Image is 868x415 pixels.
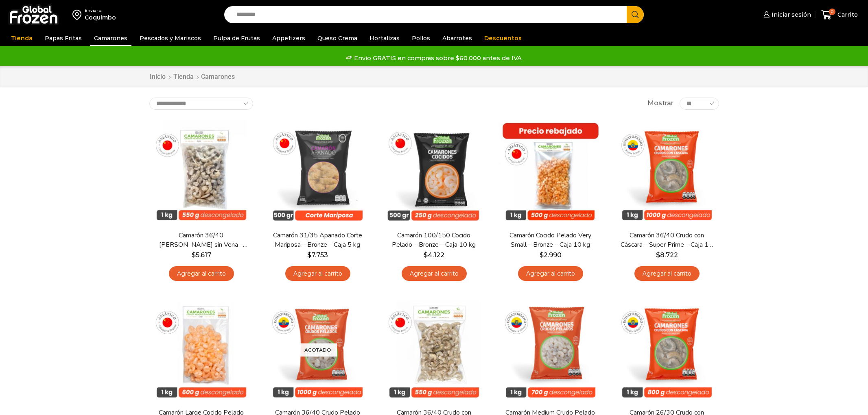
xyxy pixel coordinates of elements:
[503,231,597,250] a: Camarón Cocido Pelado Very Small – Bronze – Caja 10 kg
[169,266,234,281] a: Agregar al carrito: “Camarón 36/40 Crudo Pelado sin Vena - Bronze - Caja 10 kg”
[627,6,644,23] button: Search button
[90,30,131,46] a: Camarones
[835,11,858,19] span: Carrito
[149,98,253,110] select: Pedido de la tienda
[424,251,428,259] span: $
[136,30,205,46] a: Pescados y Mariscos
[192,251,211,259] bdi: 5.617
[299,343,337,357] p: Agotado
[313,30,361,46] a: Queso Crema
[154,231,248,250] a: Camarón 36/40 [PERSON_NAME] sin Vena – Bronze – Caja 10 kg
[365,30,404,46] a: Hortalizas
[41,30,86,46] a: Papas Fritas
[647,99,673,108] span: Mostrar
[201,73,235,80] h1: Camarones
[285,266,350,281] a: Agregar al carrito: “Camarón 31/35 Apanado Corte Mariposa - Bronze - Caja 5 kg”
[438,30,476,46] a: Abarrotes
[7,30,37,46] a: Tienda
[149,72,166,82] a: Inicio
[173,72,194,82] a: Tienda
[770,11,811,19] span: Iniciar sesión
[268,30,309,46] a: Appetizers
[656,251,660,259] span: $
[209,30,264,46] a: Pulpa de Frutas
[761,7,811,23] a: Iniciar sesión
[540,251,544,259] span: $
[540,251,562,259] bdi: 2.990
[408,30,434,46] a: Pollos
[387,231,481,250] a: Camarón 100/150 Cocido Pelado – Bronze – Caja 10 kg
[480,30,526,46] a: Descuentos
[307,251,311,259] span: $
[634,266,700,281] a: Agregar al carrito: “Camarón 36/40 Crudo con Cáscara - Super Prime - Caja 10 kg”
[85,13,116,22] div: Coquimbo
[271,231,364,250] a: Camarón 31/35 Apanado Corte Mariposa – Bronze – Caja 5 kg
[192,251,196,259] span: $
[402,266,467,281] a: Agregar al carrito: “Camarón 100/150 Cocido Pelado - Bronze - Caja 10 kg”
[85,8,116,13] div: Enviar a
[829,9,835,15] span: 0
[656,251,678,259] bdi: 8.722
[72,8,85,22] img: address-field-icon.svg
[424,251,444,259] bdi: 4.122
[819,5,860,24] a: 0 Carrito
[149,72,235,82] nav: Breadcrumb
[620,231,713,250] a: Camarón 36/40 Crudo con Cáscara – Super Prime – Caja 10 kg
[307,251,328,259] bdi: 7.753
[518,266,583,281] a: Agregar al carrito: “Camarón Cocido Pelado Very Small - Bronze - Caja 10 kg”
